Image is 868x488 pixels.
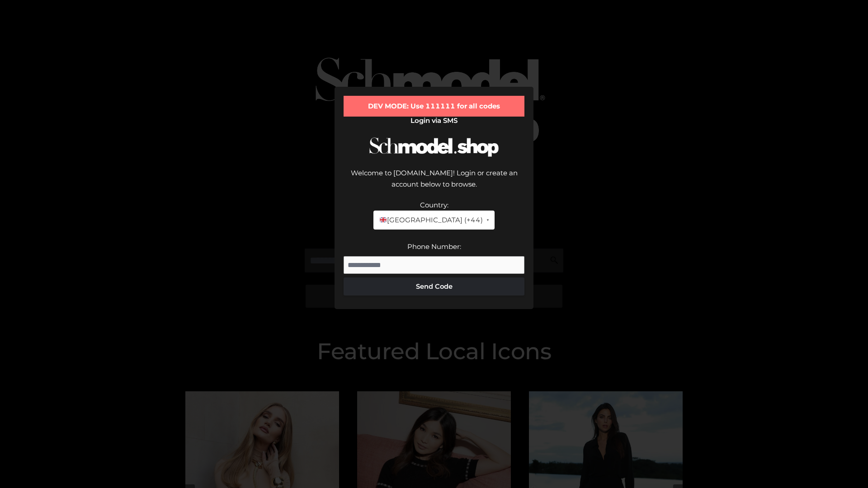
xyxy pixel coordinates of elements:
img: Schmodel Logo [366,129,502,165]
img: 🇬🇧 [380,216,387,223]
label: Phone Number: [407,242,461,251]
div: DEV MODE: Use 111111 for all codes [344,96,524,117]
label: Country: [420,201,448,209]
h2: Login via SMS [344,117,524,125]
button: Send Code [344,277,524,296]
span: [GEOGRAPHIC_DATA] (+44) [379,214,482,226]
div: Welcome to [DOMAIN_NAME]! Login or create an account below to browse. [344,167,524,199]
